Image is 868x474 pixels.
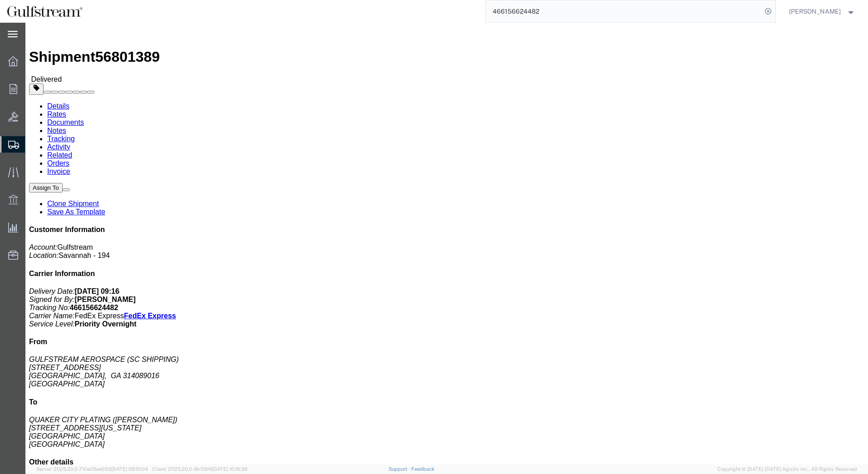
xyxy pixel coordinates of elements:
[717,465,857,473] span: Copyright © [DATE]-[DATE] Agistix Inc., All Rights Reserved
[36,466,148,472] span: Server: 2025.20.0-710e05ee653
[212,466,247,472] span: [DATE] 10:16:38
[6,5,83,18] img: logo
[411,466,434,472] a: Feedback
[789,6,841,16] span: TROY CROSS
[25,23,868,464] iframe: FS Legacy Container
[152,466,247,472] span: Client: 2025.20.0-8b113f4
[111,466,148,472] span: [DATE] 09:51:04
[486,0,762,22] input: Search for shipment number, reference number
[789,6,856,17] button: [PERSON_NAME]
[389,466,411,472] a: Support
